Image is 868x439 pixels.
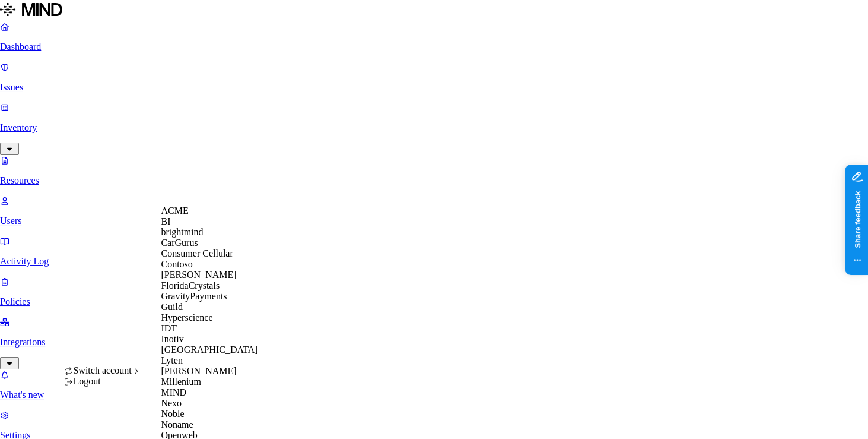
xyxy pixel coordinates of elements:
span: brightmind [161,227,203,237]
span: [GEOGRAPHIC_DATA] [161,345,257,355]
span: Contoso [161,259,192,269]
span: GravityPayments [161,291,227,301]
span: CarGurus [161,238,198,248]
span: MIND [161,387,186,397]
span: FloridaCrystals [161,280,220,290]
span: Noname [161,419,193,429]
div: Logout [63,376,141,387]
span: BI [161,216,170,226]
span: Switch account [73,365,131,375]
span: [PERSON_NAME] [161,366,236,376]
span: Nexo [161,398,182,408]
span: Guild [161,302,182,312]
span: Millenium [161,377,201,387]
span: Hyperscience [161,312,212,323]
span: Lyten [161,355,182,365]
span: Consumer Cellular [161,248,233,258]
span: Noble [161,409,184,419]
span: Inotiv [161,334,183,344]
span: [PERSON_NAME] [161,270,236,280]
span: ACME [161,206,188,216]
span: IDT [161,323,177,333]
